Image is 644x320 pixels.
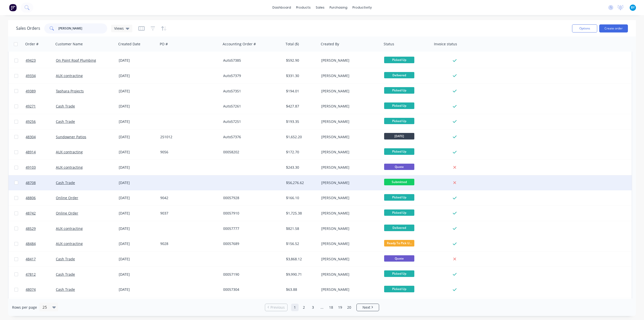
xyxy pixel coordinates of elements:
[25,42,38,47] div: Order #
[26,99,56,114] a: 49271
[56,241,83,246] a: AUX contracting
[384,286,414,292] span: Picked Up
[118,42,140,47] div: Created Date
[270,305,285,310] span: Previous
[313,4,327,11] div: sales
[286,73,316,78] div: $331.30
[223,73,279,78] div: Auto57379
[160,150,216,155] div: 9056
[26,287,36,292] span: 48074
[26,206,56,221] a: 48742
[26,297,56,312] a: 47945
[119,119,156,124] div: [DATE]
[270,4,294,11] a: dashboard
[56,211,78,216] a: Online Order
[384,179,414,185] span: Submitted
[345,304,353,311] a: Page 20
[26,272,36,277] span: 47812
[26,145,56,160] a: 48914
[56,73,83,78] a: AUX contracting
[12,305,37,310] span: Rows per page
[599,24,628,32] button: Create order
[384,225,414,231] span: Delivered
[119,257,156,262] div: [DATE]
[119,165,156,170] div: [DATE]
[119,134,156,139] div: [DATE]
[286,119,316,124] div: $193.35
[286,241,316,246] div: $156.52
[119,195,156,200] div: [DATE]
[321,211,377,216] div: [PERSON_NAME]
[350,4,374,11] div: productivity
[119,226,156,231] div: [DATE]
[223,104,279,109] div: Auto57261
[321,119,377,124] div: [PERSON_NAME]
[160,195,216,200] div: 9042
[119,89,156,94] div: [DATE]
[119,287,156,292] div: [DATE]
[572,24,597,32] button: Options
[434,42,457,47] div: Invoice status
[26,180,36,185] span: 48708
[300,304,308,311] a: Page 2
[56,257,75,261] a: Cash Trade
[119,211,156,216] div: [DATE]
[9,4,17,11] img: Factory
[58,23,107,33] input: Search...
[286,226,316,231] div: $821.58
[56,165,83,170] a: AUX contracting
[384,164,414,170] span: Quote
[286,165,316,170] div: $243.30
[160,241,216,246] div: 9028
[56,89,84,93] a: Taphara Projects
[26,89,36,94] span: 49389
[26,53,56,68] a: 49423
[56,119,75,124] a: Cash Trade
[26,267,56,282] a: 47812
[26,241,36,246] span: 48484
[294,4,313,11] div: products
[384,255,414,262] span: Quote
[223,241,279,246] div: 00057689
[286,180,316,185] div: $56,276.62
[119,180,156,185] div: [DATE]
[26,226,36,231] span: 48529
[291,304,299,311] a: Page 1 is your current page
[363,305,370,310] span: Next
[56,58,96,63] a: On Point Roof Plumbing
[384,42,394,47] div: Status
[384,133,414,139] span: [DATE]
[26,68,56,83] a: 49334
[321,42,339,47] div: Created By
[318,304,326,311] a: Jump forward
[55,42,83,47] div: Customer Name
[26,119,36,124] span: 49256
[26,211,36,216] span: 48742
[309,304,317,311] a: Page 3
[321,287,377,292] div: [PERSON_NAME]
[119,73,156,78] div: [DATE]
[265,305,287,310] a: Previous page
[384,102,414,109] span: Picked Up
[384,148,414,155] span: Picked Up
[26,195,36,200] span: 48806
[327,4,350,11] div: purchasing
[223,287,279,292] div: 00057304
[321,165,377,170] div: [PERSON_NAME]
[26,84,56,99] a: 49389
[286,195,316,200] div: $166.10
[26,58,36,63] span: 49423
[223,134,279,139] div: Auto57376
[321,134,377,139] div: [PERSON_NAME]
[384,194,414,200] span: Picked Up
[56,150,83,154] a: AUX contracting
[321,180,377,185] div: [PERSON_NAME]
[286,272,316,277] div: $9,990.71
[223,195,279,200] div: 00057928
[321,272,377,277] div: [PERSON_NAME]
[321,58,377,63] div: [PERSON_NAME]
[286,257,316,262] div: $3,868.12
[384,87,414,93] span: Picked Up
[286,104,316,109] div: $427.87
[26,165,36,170] span: 49103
